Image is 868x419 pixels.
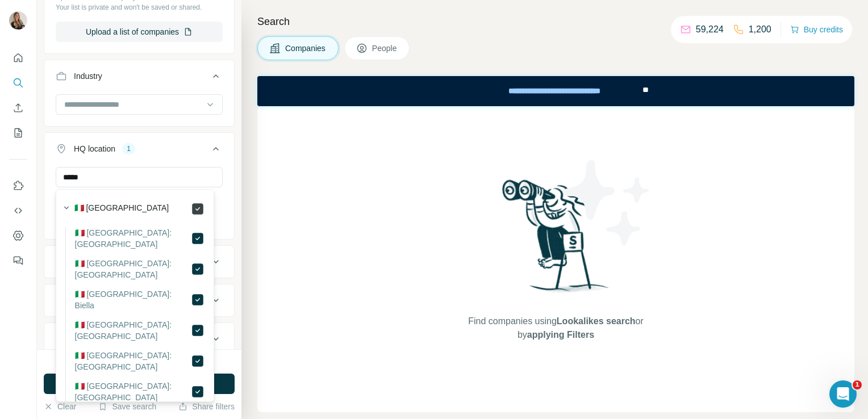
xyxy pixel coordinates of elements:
[56,22,223,42] button: Upload a list of companies
[44,401,76,412] button: Clear
[557,316,636,326] span: Lookalikes search
[9,225,27,246] button: Dashboard
[44,248,234,275] button: Annual revenue ($)
[9,175,27,196] button: Use Surfe on LinkedIn
[74,70,102,82] div: Industry
[75,380,191,403] label: 🇮🇹 [GEOGRAPHIC_DATA]: [GEOGRAPHIC_DATA]
[75,319,191,342] label: 🇮🇹 [GEOGRAPHIC_DATA]: [GEOGRAPHIC_DATA]
[465,315,646,342] span: Find companies using or by
[56,2,223,12] p: Your list is private and won't be saved or shared.
[75,227,191,250] label: 🇮🇹 [GEOGRAPHIC_DATA]: [GEOGRAPHIC_DATA]
[285,43,327,54] span: Companies
[44,135,234,167] button: HQ location1
[696,23,724,36] p: 59,224
[9,11,27,30] img: Avatar
[44,62,234,94] button: Industry
[853,380,862,389] span: 1
[790,22,843,37] button: Buy credits
[372,43,398,54] span: People
[75,350,191,372] label: 🇮🇹 [GEOGRAPHIC_DATA]: [GEOGRAPHIC_DATA]
[9,73,27,93] button: Search
[9,98,27,118] button: Enrich CSV
[122,144,135,154] div: 1
[527,330,594,340] span: applying Filters
[257,14,854,30] h4: Search
[75,258,191,280] label: 🇮🇹 [GEOGRAPHIC_DATA]: [GEOGRAPHIC_DATA]
[497,177,615,303] img: Surfe Illustration - Woman searching with binoculars
[178,401,235,412] button: Share filters
[44,287,234,314] button: Employees (size)
[749,23,771,36] p: 1,200
[98,401,156,412] button: Save search
[556,152,658,254] img: Surfe Illustration - Stars
[44,374,235,394] button: Run search
[9,200,27,221] button: Use Surfe API
[9,123,27,143] button: My lists
[9,250,27,271] button: Feedback
[75,288,191,311] label: 🇮🇹 [GEOGRAPHIC_DATA]: Biella
[829,380,857,408] iframe: Intercom live chat
[9,48,27,68] button: Quick start
[257,76,854,106] iframe: Banner
[74,143,115,154] div: HQ location
[44,325,234,353] button: Technologies
[74,202,169,216] label: 🇮🇹 [GEOGRAPHIC_DATA]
